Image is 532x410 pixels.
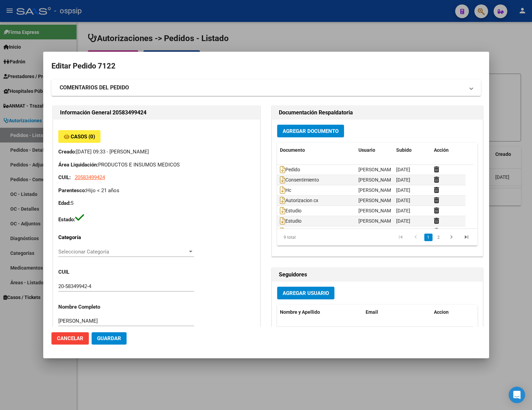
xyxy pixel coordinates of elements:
strong: CUIL: [58,174,71,181]
span: Autorizacion cx [280,198,318,203]
p: CUIL [58,268,117,276]
span: Hc [280,187,291,193]
div: Open Intercom Messenger [509,387,525,403]
p: 5 [58,199,255,207]
span: Estudio [280,208,302,213]
span: [DATE] [396,218,410,224]
p: [DATE] 09:33 - [PERSON_NAME] [58,148,255,156]
span: Seleccionar Categoría [58,249,188,255]
datatable-header-cell: Subido [393,143,431,158]
datatable-header-cell: Documento [277,143,356,158]
a: go to next page [445,234,458,241]
h2: Seguidores [279,271,475,279]
span: Agregar Usuario [283,290,329,296]
datatable-header-cell: Acción [431,143,465,158]
span: Pedido [280,167,300,172]
strong: Edad: [58,200,71,206]
a: go to last page [460,234,473,241]
span: Usuario [358,147,375,153]
span: Subido [396,147,412,153]
button: Agregar Documento [277,125,344,137]
span: Acción [434,147,449,153]
span: [DATE] [396,167,410,172]
strong: Parentesco: [58,187,86,194]
a: go to previous page [409,234,422,241]
strong: Estado: [58,216,75,223]
span: Guardar [97,335,121,341]
span: [PERSON_NAME] [358,177,395,183]
a: 1 [424,234,433,241]
span: 20583499424 [75,174,105,181]
strong: Área Liquidación: [58,162,98,168]
datatable-header-cell: Accion [431,305,465,320]
mat-expansion-panel-header: COMENTARIOS DEL PEDIDO [51,79,481,96]
span: [PERSON_NAME] [358,198,395,203]
span: Accion [434,309,449,315]
h2: Documentación Respaldatoria [279,109,475,117]
button: Casos (0) [58,130,101,143]
h2: Información General 20583499424 [60,109,253,117]
datatable-header-cell: Usuario [356,143,393,158]
span: [DATE] [396,208,410,213]
button: Cancelar [51,332,89,345]
strong: COMENTARIOS DEL PEDIDO [60,84,129,92]
a: go to first page [394,234,407,241]
button: Guardar [92,332,127,345]
strong: Creado: [58,149,76,155]
span: Agregar Documento [283,128,339,134]
p: Nombre Completo [58,303,117,311]
span: [PERSON_NAME] [358,187,395,193]
h2: Editar Pedido 7122 [51,60,481,73]
span: [DATE] [396,198,410,203]
a: 2 [435,234,443,241]
span: Cancelar [57,335,83,341]
datatable-header-cell: Email [363,305,431,320]
p: Categoría [58,234,117,241]
span: Email [366,309,378,315]
p: Hijo < 21 años [58,187,255,195]
span: Documento [280,147,305,153]
p: PRODUCTOS E INSUMOS MEDICOS [58,161,255,169]
span: [PERSON_NAME] [358,218,395,224]
span: Nombre y Apellido [280,309,320,315]
button: Agregar Usuario [277,287,334,299]
span: [PERSON_NAME] [358,208,395,213]
span: Casos (0) [71,134,95,140]
li: page 1 [423,232,434,243]
span: [PERSON_NAME] [358,167,395,172]
li: page 2 [434,232,444,243]
span: Estudio [280,218,302,224]
span: [DATE] [396,177,410,183]
span: [DATE] [396,187,410,193]
div: 9 total [277,229,316,246]
datatable-header-cell: Nombre y Apellido [277,305,363,320]
span: Consentimiento [280,177,319,183]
